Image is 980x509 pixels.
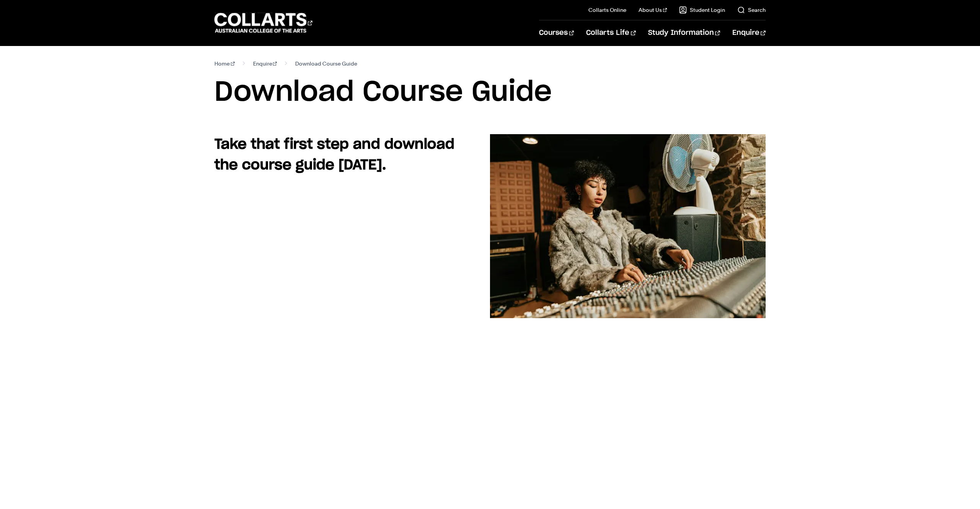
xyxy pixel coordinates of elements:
div: Go to homepage [214,12,312,34]
a: Enquire [732,20,766,46]
a: About Us [639,6,667,14]
strong: Take that first step and download the course guide [DATE]. [214,138,454,172]
h1: Download Course Guide [214,75,766,110]
a: Home [214,58,235,69]
a: Search [737,6,766,14]
a: Study Information [648,20,720,46]
a: Courses [539,20,574,46]
a: Enquire [253,58,277,69]
span: Download Course Guide [295,58,357,69]
a: Collarts Online [588,6,626,14]
a: Collarts Life [586,20,635,46]
a: Student Login [679,6,725,14]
